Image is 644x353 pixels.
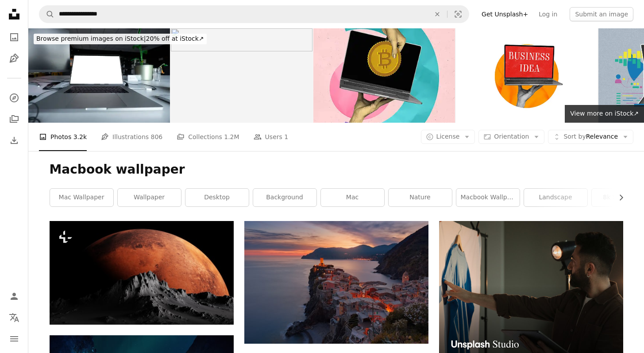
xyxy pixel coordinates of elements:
[421,130,475,144] button: License
[185,189,249,206] a: desktop
[50,269,234,277] a: a red moon rising over the top of a mountain
[565,105,644,123] a: View more on iStock↗
[254,123,289,151] a: Users 1
[563,133,586,140] span: Sort by
[524,189,587,206] a: landscape
[5,28,23,46] a: Photos
[570,110,639,117] span: View more on iStock ↗
[5,309,23,326] button: Language
[613,189,623,206] button: scroll list to the right
[436,133,460,140] span: License
[389,189,452,206] a: nature
[5,132,23,149] a: Download History
[456,28,598,123] img: Composite photo collage of hand hold macbook device business idea thought finding solution succes...
[224,132,239,142] span: 1.2M
[171,28,312,123] img: old white macbook with black screen isolated and blurred background
[428,6,447,23] button: Clear
[447,6,469,23] button: Visual search
[101,123,162,151] a: Illustrations 806
[244,221,428,344] img: aerial view of village on mountain cliff during orange sunset
[50,189,113,206] a: mac wallpaper
[570,7,633,21] button: Submit an image
[50,221,234,325] img: a red moon rising over the top of a mountain
[39,6,54,23] button: Search Unsplash
[5,287,23,305] a: Log in / Sign up
[5,110,23,128] a: Collections
[284,132,288,142] span: 1
[5,330,23,348] button: Menu
[548,130,633,144] button: Sort byRelevance
[456,189,520,206] a: macbook wallpaper aesthetic
[244,278,428,286] a: aerial view of village on mountain cliff during orange sunset
[321,189,384,206] a: mac
[39,5,469,23] form: Find visuals sitewide
[28,28,170,123] img: MacBook Mockup in office
[177,123,239,151] a: Collections 1.2M
[494,133,529,140] span: Orientation
[533,7,563,21] a: Log in
[50,162,623,178] h1: Macbook wallpaper
[5,50,23,67] a: Illustrations
[34,34,207,44] div: 20% off at iStock ↗
[5,89,23,107] a: Explore
[151,132,163,142] span: 806
[28,28,212,50] a: Browse premium images on iStock|20% off at iStock↗
[478,130,544,144] button: Orientation
[313,28,455,123] img: Vertical photo collage of people hands hold macbook device bitcoin coin earnings freelance miner ...
[118,189,181,206] a: wallpaper
[476,7,533,21] a: Get Unsplash+
[563,132,618,141] span: Relevance
[253,189,316,206] a: background
[36,35,146,42] span: Browse premium images on iStock |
